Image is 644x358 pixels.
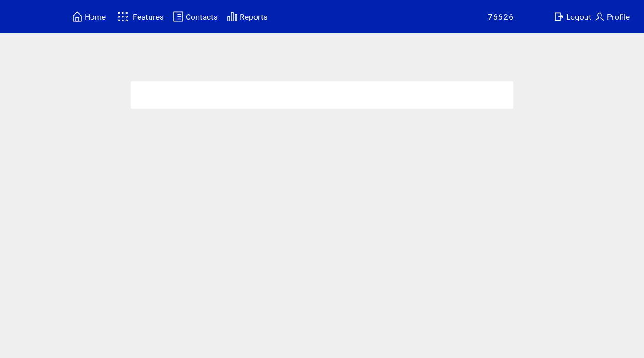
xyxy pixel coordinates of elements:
[113,8,165,26] a: Features
[552,10,593,24] a: Logout
[173,11,184,22] img: contacts.svg
[72,11,83,22] img: home.svg
[115,9,131,24] img: features.svg
[85,12,106,21] span: Home
[227,11,238,22] img: chart.svg
[566,12,591,21] span: Logout
[607,12,630,21] span: Profile
[133,12,164,21] span: Features
[594,11,605,22] img: profile.svg
[70,10,107,24] a: Home
[593,10,631,24] a: Profile
[553,11,564,22] img: exit.svg
[186,12,218,21] span: Contacts
[225,10,269,24] a: Reports
[172,10,219,24] a: Contacts
[240,12,268,21] span: Reports
[488,12,514,21] span: 76626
